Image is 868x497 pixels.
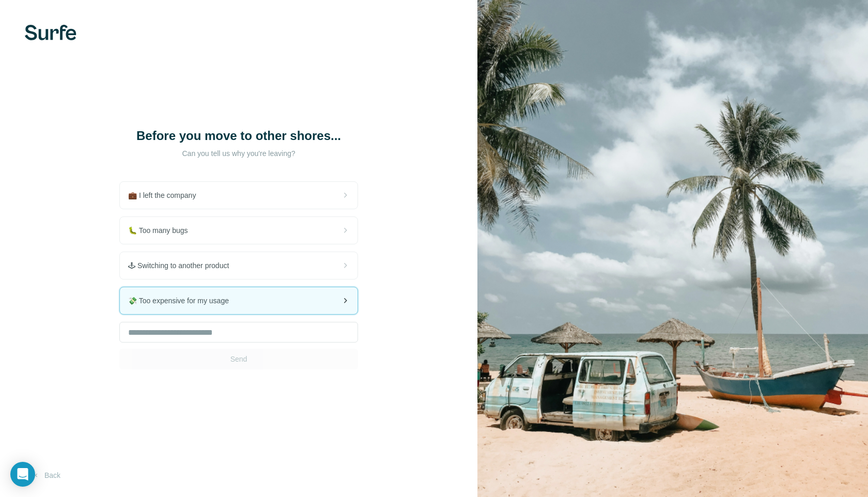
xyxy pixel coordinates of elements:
[128,190,204,200] span: 💼 I left the company
[128,296,237,306] span: 💸 Too expensive for my usage
[128,260,237,271] span: 🕹 Switching to another product
[10,462,35,487] div: Open Intercom Messenger
[25,25,76,40] img: Surfe's logo
[128,225,196,236] span: 🐛 Too many bugs
[135,128,342,144] h1: Before you move to other shores...
[135,148,342,159] p: Can you tell us why you're leaving?
[25,466,68,485] button: Back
